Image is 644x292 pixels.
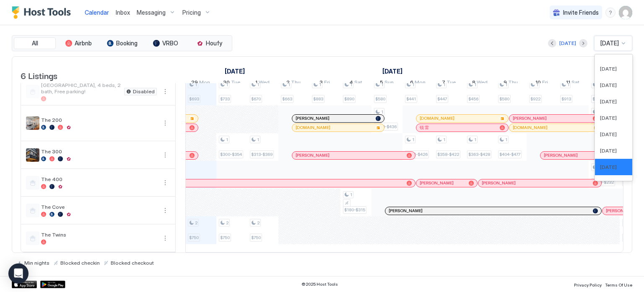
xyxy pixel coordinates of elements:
[189,77,212,89] a: September 29, 2025
[191,79,198,88] span: 29
[296,116,330,121] span: [PERSON_NAME]
[12,35,232,51] div: tab-group
[567,82,569,87] span: 1
[40,281,65,288] div: Google Play Store
[116,39,138,47] span: Booking
[319,79,323,88] span: 3
[282,96,292,102] span: $663
[41,82,121,95] span: [GEOGRAPHIC_DATA], 4 beds, 2 bath, Free parking!
[412,82,414,87] span: 1
[535,79,541,88] span: 10
[548,39,556,47] button: Previous month
[354,79,362,88] span: Sat
[468,152,490,157] span: $363-$428
[420,125,429,130] span: 锐 雷
[8,263,29,284] div: Open Intercom Messenger
[220,235,230,240] span: $750
[160,87,170,97] div: menu
[41,148,157,155] span: The 300
[505,82,507,87] span: 1
[344,96,354,102] span: $890
[116,9,130,16] span: Inbox
[21,69,57,82] span: 6 Listings
[160,233,170,243] div: menu
[160,205,170,216] button: More options
[160,118,170,128] button: More options
[26,116,39,130] div: listing image
[41,204,157,210] span: The Cove
[116,8,130,17] a: Inbox
[533,77,550,89] a: October 10, 2025
[499,152,520,157] span: $404-$477
[605,280,632,289] a: Terms Of Use
[255,79,257,88] span: 1
[32,39,38,47] span: All
[75,39,92,47] span: Airbnb
[12,6,75,19] a: Host Tools Logo
[381,82,383,87] span: 1
[443,137,445,142] span: 1
[226,137,228,142] span: 1
[199,79,210,88] span: Mon
[482,180,516,186] span: [PERSON_NAME]
[508,79,518,88] span: Thu
[504,79,507,88] span: 9
[251,152,273,157] span: $313-$369
[284,77,303,89] a: October 2, 2025
[381,109,383,115] span: 1
[350,192,352,197] span: 1
[189,96,199,102] span: $693
[296,153,330,158] span: [PERSON_NAME]
[85,8,109,17] a: Calendar
[101,37,143,49] button: Booking
[468,96,478,102] span: $456
[542,79,548,88] span: Fri
[257,137,259,142] span: 1
[195,82,197,87] span: 1
[195,220,197,226] span: 2
[559,39,576,47] div: [DATE]
[505,137,507,142] span: 1
[437,152,459,157] span: $358-$422
[26,148,39,162] div: listing image
[600,180,617,187] span: [DATE]
[41,176,157,182] span: The 400
[286,79,290,88] span: 2
[563,9,599,16] span: Invite Friends
[251,96,261,102] span: $670
[574,282,602,287] span: Privacy Policy
[160,178,170,188] div: menu
[600,82,617,88] span: [DATE]
[470,77,490,89] a: October 8, 2025
[410,79,413,88] span: 6
[223,65,247,77] a: September 14, 2025
[600,131,617,137] span: [DATE]
[380,79,383,88] span: 5
[437,96,447,102] span: $447
[313,96,323,102] span: $883
[536,82,538,87] span: 1
[137,9,166,16] span: Messaging
[474,137,476,142] span: 1
[41,117,157,123] span: The 200
[223,79,230,88] span: 30
[189,235,199,240] span: $750
[188,37,230,49] button: Houfy
[600,115,617,121] span: [DATE]
[220,152,242,157] span: $300-$354
[378,77,396,89] a: October 5, 2025
[530,96,540,102] span: $922
[558,38,577,48] button: [DATE]
[206,39,222,47] span: Houfy
[182,9,201,16] span: Pricing
[600,66,617,72] span: [DATE]
[257,82,259,87] span: 1
[442,79,445,88] span: 7
[389,208,423,213] span: [PERSON_NAME]
[259,79,270,88] span: Wed
[561,96,571,102] span: $913
[257,220,260,226] span: 2
[253,77,272,89] a: October 1, 2025
[14,37,56,49] button: All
